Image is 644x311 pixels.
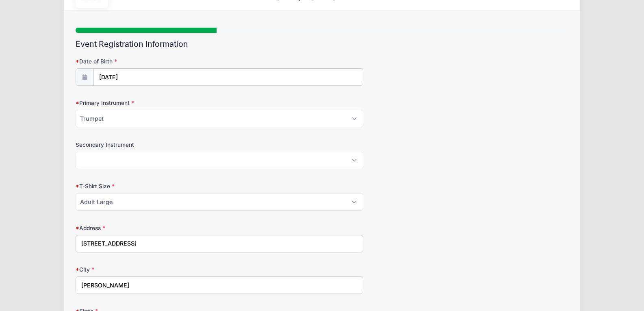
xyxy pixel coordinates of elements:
input: mm/dd/yyyy [93,68,363,86]
label: Primary Instrument [76,99,240,107]
label: Date of Birth [76,57,240,65]
label: Address [76,224,240,232]
label: Secondary Instrument [76,141,240,149]
label: City [76,265,240,274]
label: T-Shirt Size [76,182,240,190]
h2: Event Registration Information [76,39,568,49]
